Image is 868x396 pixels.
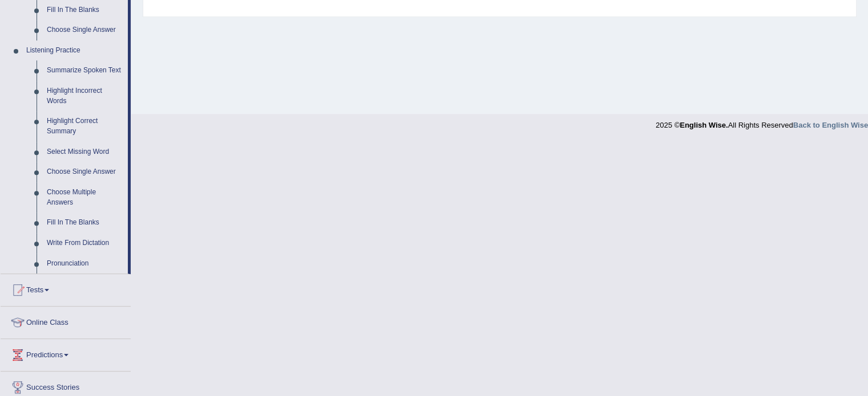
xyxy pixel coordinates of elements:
a: Online Class [1,307,131,335]
a: Select Missing Word [42,142,128,162]
a: Tests [1,274,131,303]
a: Pronunciation [42,254,128,274]
a: Back to English Wise [793,121,868,129]
a: Write From Dictation [42,233,128,254]
a: Choose Single Answer [42,20,128,40]
a: Highlight Correct Summary [42,111,128,141]
a: Choose Multiple Answers [42,182,128,213]
a: Choose Single Answer [42,162,128,182]
div: 2025 © All Rights Reserved [656,114,868,130]
a: Listening Practice [21,40,128,61]
a: Summarize Spoken Text [42,60,128,81]
a: Fill In The Blanks [42,213,128,233]
strong: English Wise. [680,121,728,129]
a: Predictions [1,339,131,368]
a: Highlight Incorrect Words [42,81,128,111]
